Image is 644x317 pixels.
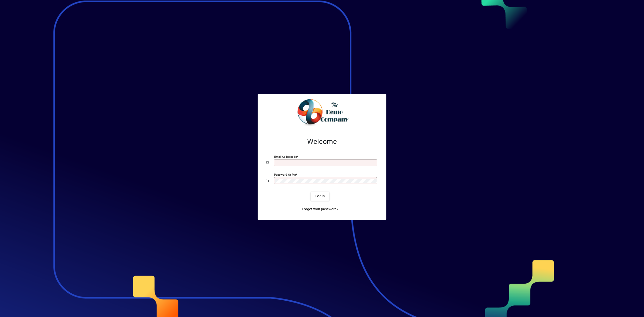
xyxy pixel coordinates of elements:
[274,173,296,176] mat-label: Password or Pin
[274,155,297,158] mat-label: Email or Barcode
[302,207,338,212] span: Forgot your password?
[311,192,329,201] button: Login
[266,137,378,146] h2: Welcome
[315,193,325,199] span: Login
[300,205,340,214] a: Forgot your password?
